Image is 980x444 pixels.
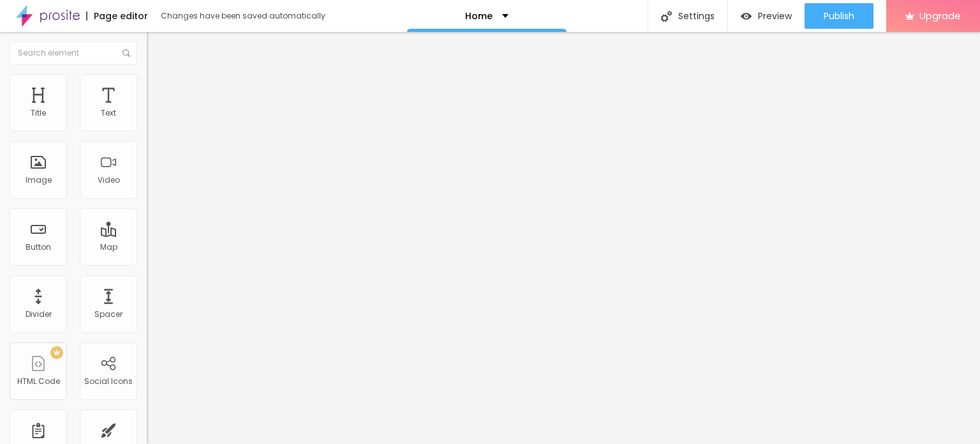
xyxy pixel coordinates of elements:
p: Home [465,11,493,20]
div: Image [26,176,52,185]
div: Button [26,243,51,252]
img: Icone [661,11,672,22]
button: Preview [728,3,805,29]
iframe: Editor [147,32,980,444]
img: Icone [122,49,130,57]
div: Spacer [94,310,122,319]
button: Publish [805,3,873,29]
span: Publish [824,11,854,21]
div: Page editor [86,11,148,20]
div: Divider [26,310,52,319]
div: Map [100,243,117,252]
div: Social Icons [84,377,133,386]
div: Text [101,109,116,118]
input: Search element [10,42,137,65]
div: Title [31,109,46,118]
span: Preview [758,11,792,21]
div: HTML Code [17,377,60,386]
div: Changes have been saved automatically [161,12,325,20]
span: Upgrade [919,10,961,21]
img: view-1.svg [741,11,752,22]
div: Video [98,176,120,185]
